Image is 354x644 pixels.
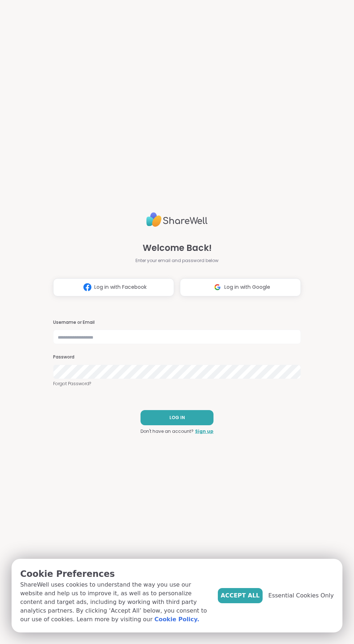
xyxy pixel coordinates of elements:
[53,380,301,387] a: Forgot Password?
[154,615,199,624] a: Cookie Policy.
[94,283,147,291] span: Log in with Facebook
[141,428,194,435] span: Don't have an account?
[146,209,208,230] img: ShareWell Logo
[169,414,185,421] span: LOG IN
[211,280,224,294] img: ShareWell Logomark
[53,354,301,360] h3: Password
[221,591,260,600] span: Accept All
[53,278,174,296] button: Log in with Facebook
[81,280,94,294] img: ShareWell Logomark
[135,257,219,264] span: Enter your email and password below
[20,567,212,580] p: Cookie Preferences
[195,428,213,435] a: Sign up
[224,283,270,291] span: Log in with Google
[53,319,301,326] h3: Username or Email
[143,241,212,254] span: Welcome Back!
[141,410,213,425] button: LOG IN
[20,580,212,624] p: ShareWell uses cookies to understand the way you use our website and help us to improve it, as we...
[268,591,334,600] span: Essential Cookies Only
[218,588,263,603] button: Accept All
[180,278,301,296] button: Log in with Google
